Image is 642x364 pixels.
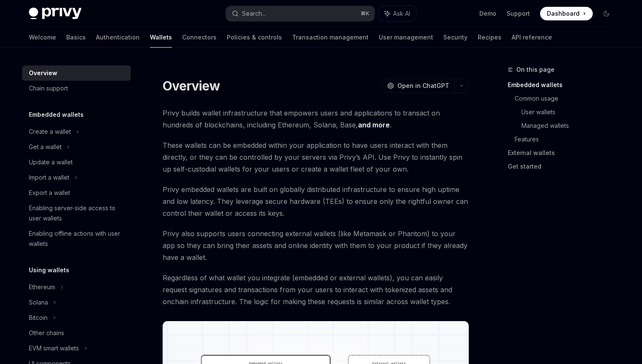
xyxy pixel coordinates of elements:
span: Privy builds wallet infrastructure that empowers users and applications to transact on hundreds o... [163,107,469,131]
a: Policies & controls [227,27,282,48]
button: Search...⌘K [226,6,374,21]
a: Authentication [96,27,140,48]
a: and more [358,121,390,130]
a: Support [507,9,530,18]
div: Solana [29,297,48,308]
span: On this page [516,65,555,75]
span: Regardless of what wallet you integrate (embedded or external wallets), you can easily request si... [163,272,469,308]
a: User management [379,27,433,48]
span: These wallets can be embedded within your application to have users interact with them directly, ... [163,139,469,175]
a: Other chains [22,325,131,341]
span: Privy embedded wallets are built on globally distributed infrastructure to ensure high uptime and... [163,183,469,219]
a: Chain support [22,81,131,96]
div: Export a wallet [29,188,70,198]
div: Bitcoin [29,313,48,323]
span: Ask AI [393,9,410,18]
div: Search... [242,8,266,19]
button: Ask AI [379,6,416,21]
a: Features [515,133,620,146]
button: Open in ChatGPT [382,79,454,93]
a: Connectors [182,27,217,48]
div: Other chains [29,328,64,338]
a: Embedded wallets [508,78,620,92]
span: Dashboard [547,9,580,18]
div: Import a wallet [29,172,69,183]
span: Open in ChatGPT [397,82,449,90]
div: Ethereum [29,282,55,292]
a: Basics [66,27,86,48]
a: API reference [512,27,552,48]
button: Toggle dark mode [600,7,613,20]
a: Welcome [29,27,56,48]
div: Create a wallet [29,127,71,137]
a: Transaction management [292,27,369,48]
a: Overview [22,65,131,81]
span: Privy also supports users connecting external wallets (like Metamask or Phantom) to your app so t... [163,228,469,263]
a: Common usage [515,92,620,105]
a: Get started [508,160,620,173]
a: Managed wallets [521,119,620,133]
div: Update a wallet [29,157,73,167]
div: Enabling server-side access to user wallets [29,203,126,223]
h5: Using wallets [29,265,69,275]
h1: Overview [163,78,220,93]
div: Chain support [29,83,68,93]
a: User wallets [521,105,620,119]
a: Wallets [150,27,172,48]
a: Enabling server-side access to user wallets [22,200,131,226]
a: Update a wallet [22,155,131,170]
a: Recipes [478,27,501,48]
a: Demo [479,9,496,18]
div: EVM smart wallets [29,343,79,353]
div: Enabling offline actions with user wallets [29,229,126,249]
a: Security [443,27,467,48]
div: Get a wallet [29,142,62,152]
a: Export a wallet [22,185,131,200]
a: External wallets [508,146,620,160]
div: Overview [29,68,57,78]
h5: Embedded wallets [29,110,84,120]
a: Dashboard [540,7,593,20]
a: Enabling offline actions with user wallets [22,226,131,251]
img: dark logo [29,8,82,20]
span: ⌘ K [360,10,369,17]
